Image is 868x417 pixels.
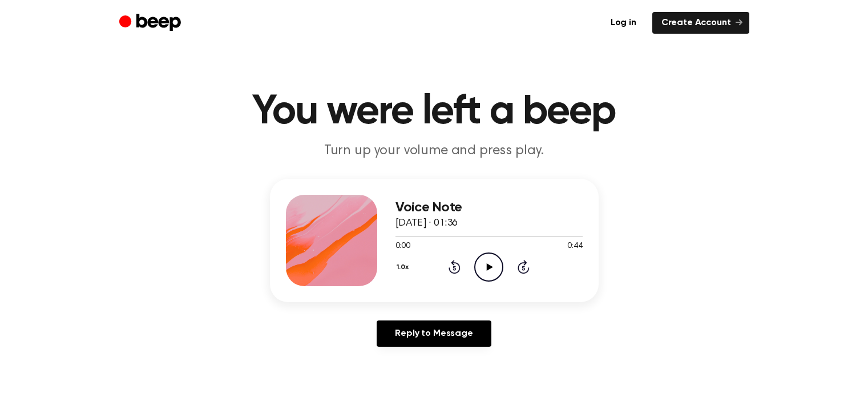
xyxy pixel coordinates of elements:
p: Turn up your volume and press play. [215,142,653,161]
a: Create Account [652,12,749,34]
h3: Voice Note [395,200,583,215]
span: 0:00 [395,240,410,252]
a: Log in [601,12,645,34]
h1: You were left a beep [142,91,726,133]
a: Reply to Message [377,320,491,347]
button: 1.0x [395,258,413,277]
span: [DATE] · 01:36 [395,218,458,228]
span: 0:44 [567,240,582,252]
a: Beep [119,12,184,34]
